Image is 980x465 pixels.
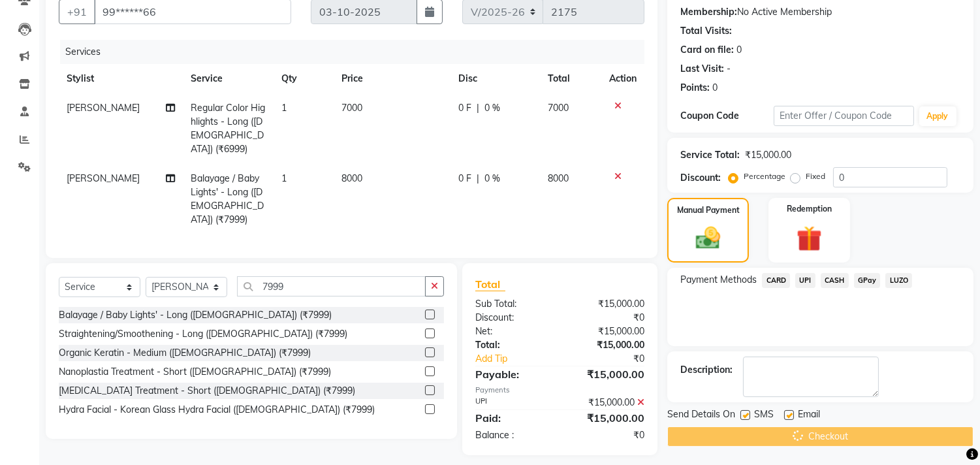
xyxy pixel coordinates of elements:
img: _cash.svg [688,224,727,252]
div: ₹15,000.00 [560,338,655,352]
span: Payment Methods [680,273,757,287]
div: ₹15,000.00 [560,297,655,311]
span: CARD [762,273,790,288]
div: Last Visit: [680,62,724,76]
th: Disc [450,64,540,93]
span: 1 [281,102,287,114]
div: ₹15,000.00 [560,410,655,426]
div: 0 [712,81,718,95]
th: Qty [274,64,334,93]
span: 7000 [341,102,362,114]
div: ₹15,000.00 [745,148,791,162]
div: - [727,62,731,76]
div: Payable: [466,366,560,382]
span: SMS [754,408,774,424]
div: Card on file: [680,43,734,57]
th: Service [183,64,274,93]
div: ₹0 [560,428,655,442]
button: Apply [919,106,956,126]
span: | [477,101,479,115]
span: 0 F [458,101,471,115]
span: Send Details On [667,408,735,424]
span: Email [798,408,820,424]
div: Net: [466,325,560,338]
div: ₹0 [576,352,655,366]
input: Search or Scan [237,276,426,297]
div: Discount: [466,311,560,325]
div: Straightening/Smoothening - Long ([DEMOGRAPHIC_DATA]) (₹7999) [59,327,347,341]
div: Payments [475,385,644,396]
div: Discount: [680,171,721,185]
span: 8000 [341,172,362,184]
span: Total [475,278,505,291]
span: [PERSON_NAME] [67,102,140,114]
div: ₹15,000.00 [560,366,655,382]
span: 0 % [484,101,500,115]
div: ₹15,000.00 [560,396,655,409]
span: LUZO [885,273,912,288]
div: Coupon Code [680,109,774,123]
th: Stylist [59,64,183,93]
img: _gift.svg [789,223,830,255]
div: Organic Keratin - Medium ([DEMOGRAPHIC_DATA]) (₹7999) [59,346,311,360]
span: 1 [281,172,287,184]
div: Balayage / Baby Lights' - Long ([DEMOGRAPHIC_DATA]) (₹7999) [59,308,332,322]
div: Service Total: [680,148,740,162]
div: Hydra Facial - Korean Glass Hydra Facial ([DEMOGRAPHIC_DATA]) (₹7999) [59,403,375,417]
div: Paid: [466,410,560,426]
a: Add Tip [466,352,576,366]
div: 0 [736,43,742,57]
div: No Active Membership [680,5,960,19]
div: Nanoplastia Treatment - Short ([DEMOGRAPHIC_DATA]) (₹7999) [59,365,331,379]
div: Services [60,40,654,64]
div: [MEDICAL_DATA] Treatment - Short ([DEMOGRAPHIC_DATA]) (₹7999) [59,384,355,398]
span: [PERSON_NAME] [67,172,140,184]
div: Balance : [466,428,560,442]
span: 0 % [484,172,500,185]
span: Balayage / Baby Lights' - Long ([DEMOGRAPHIC_DATA]) (₹7999) [191,172,264,225]
label: Manual Payment [677,204,740,216]
span: Regular Color Highlights - Long ([DEMOGRAPHIC_DATA]) (₹6999) [191,102,266,155]
span: UPI [795,273,815,288]
div: UPI [466,396,560,409]
span: CASH [821,273,849,288]
div: Points: [680,81,710,95]
th: Price [334,64,450,93]
span: 7000 [548,102,569,114]
div: Total Visits: [680,24,732,38]
div: ₹15,000.00 [560,325,655,338]
span: | [477,172,479,185]
div: ₹0 [560,311,655,325]
div: Membership: [680,5,737,19]
div: Description: [680,363,733,377]
label: Fixed [806,170,825,182]
label: Redemption [787,203,832,215]
span: GPay [854,273,881,288]
span: 0 F [458,172,471,185]
span: 8000 [548,172,569,184]
th: Action [601,64,644,93]
input: Enter Offer / Coupon Code [774,106,913,126]
label: Percentage [744,170,785,182]
div: Sub Total: [466,297,560,311]
th: Total [541,64,602,93]
div: Total: [466,338,560,352]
